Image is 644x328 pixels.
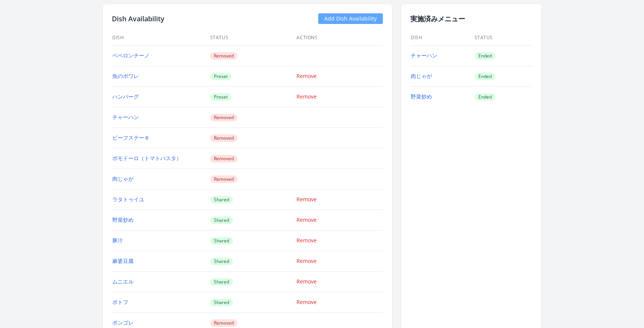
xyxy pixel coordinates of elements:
[475,52,496,60] span: Ended
[112,196,144,203] a: ラタトゥイユ
[112,175,134,182] a: 肉じゃが
[112,154,182,162] a: ポモドーロ（トマトパスタ）
[112,52,150,59] a: ペペロンチーノ
[318,13,383,24] a: Add Dish Availability
[210,114,238,121] span: Removed
[210,237,233,245] span: Shared
[410,13,532,24] h2: 実施済みメニュー
[296,257,317,264] a: Remove
[112,278,134,285] a: ムニエル
[411,52,437,59] a: チャーハン
[210,319,238,327] span: Removed
[112,113,139,121] a: チャーハン
[210,278,233,286] span: Shared
[296,93,317,100] a: Remove
[411,72,432,80] a: 肉じゃが
[210,155,238,162] span: Removed
[296,237,317,244] a: Remove
[112,72,139,80] a: 魚のポワレ
[112,237,123,244] a: 豚汁
[296,72,317,80] a: Remove
[210,93,231,101] span: Preset
[411,93,432,100] a: 野菜炒め
[112,319,134,326] a: ボンゴレ
[112,13,164,24] h2: Dish Availability
[410,30,474,46] th: Dish
[296,196,317,203] a: Remove
[210,73,231,80] span: Preset
[112,30,210,46] th: Dish
[210,134,238,142] span: Removed
[210,299,233,306] span: Shared
[475,73,496,80] span: Ended
[210,52,238,60] span: Removed
[296,30,383,46] th: Actions
[112,134,150,141] a: ビーフステーキ
[210,30,296,46] th: Status
[112,93,139,100] a: ハンバーグ
[296,216,317,223] a: Remove
[210,175,238,183] span: Removed
[475,93,496,101] span: Ended
[296,298,317,306] a: Remove
[210,258,233,265] span: Shared
[112,257,134,264] a: 麻婆豆腐
[210,217,233,224] span: Shared
[112,216,134,223] a: 野菜炒め
[474,30,532,46] th: Status
[112,298,128,306] a: ポトフ
[296,278,317,285] a: Remove
[210,196,233,204] span: Shared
